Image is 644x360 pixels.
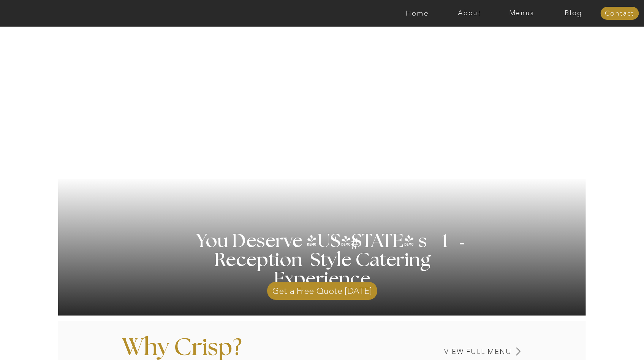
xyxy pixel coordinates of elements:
h3: ' [320,232,351,251]
h3: ' [445,223,467,266]
h3: # [334,236,377,258]
a: Blog [547,10,600,17]
h1: You Deserve [US_STATE] s 1 Reception Style Catering Experience [170,232,475,289]
a: About [443,10,495,17]
a: Get a Free Quote [DATE] [267,278,377,300]
a: Home [391,10,443,17]
a: View Full Menu [391,348,512,355]
a: Contact [600,10,639,17]
a: Menus [495,10,547,17]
